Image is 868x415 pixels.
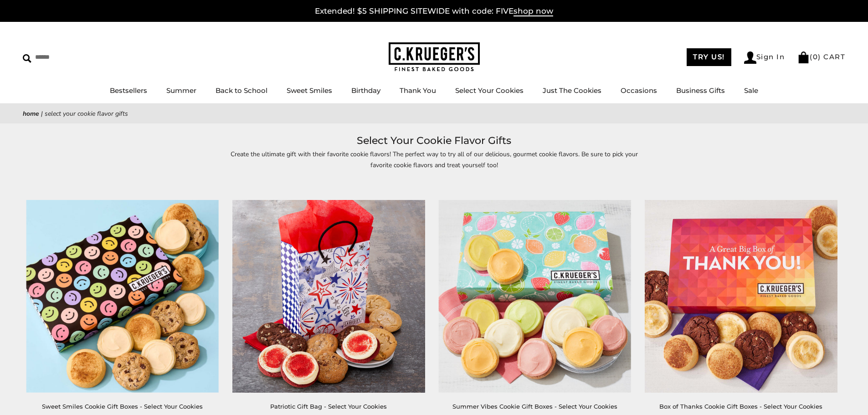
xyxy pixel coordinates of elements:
[452,403,617,410] a: Summer Vibes Cookie Gift Boxes - Select Your Cookies
[659,403,822,410] a: Box of Thanks Cookie Gift Boxes - Select Your Cookies
[26,200,219,392] img: Sweet Smiles Cookie Gift Boxes - Select Your Cookies
[676,86,725,95] a: Business Gifts
[315,6,553,16] a: Extended! $5 SHIPPING SITEWIDE with code: FIVEshop now
[645,200,837,392] img: Box of Thanks Cookie Gift Boxes - Select Your Cookies
[287,86,332,95] a: Sweet Smiles
[232,200,425,392] img: Patriotic Gift Bag - Select Your Cookies
[797,52,845,61] a: (0) CART
[439,200,631,392] img: Summer Vibes Cookie Gift Boxes - Select Your Cookies
[351,86,380,95] a: Birthday
[687,48,731,66] a: TRY US!
[797,51,810,63] img: Bag
[45,109,128,118] span: Select Your Cookie Flavor Gifts
[36,133,832,149] h1: Select Your Cookie Flavor Gifts
[270,403,387,410] a: Patriotic Gift Bag - Select Your Cookies
[621,86,657,95] a: Occasions
[744,51,756,64] img: Account
[455,86,524,95] a: Select Your Cookies
[744,51,785,64] a: Sign In
[41,109,43,118] span: |
[216,86,267,95] a: Back to School
[389,42,480,72] img: C.KRUEGER'S
[42,403,203,410] a: Sweet Smiles Cookie Gift Boxes - Select Your Cookies
[514,6,553,16] span: shop now
[543,86,601,95] a: Just The Cookies
[813,52,818,61] span: 0
[744,86,758,95] a: Sale
[110,86,147,95] a: Bestsellers
[23,50,131,64] input: Search
[400,86,436,95] a: Thank You
[23,109,39,118] a: Home
[166,86,196,95] a: Summer
[23,108,845,119] nav: breadcrumbs
[23,54,31,63] img: Search
[225,149,644,170] p: Create the ultimate gift with their favorite cookie flavors! The perfect way to try all of our de...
